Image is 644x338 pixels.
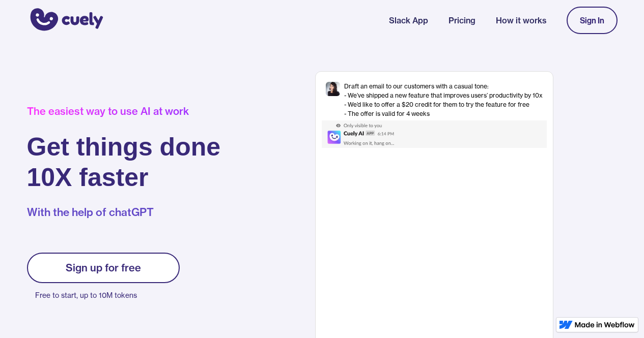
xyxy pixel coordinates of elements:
div: Sign up for free [66,262,141,274]
img: Made in Webflow [575,322,635,328]
a: How it works [496,14,546,26]
div: Draft an email to our customers with a casual tone: - We’ve shipped a new feature that improves u... [344,82,543,118]
div: Sign In [580,16,604,25]
a: Pricing [449,14,475,26]
div: The easiest way to use AI at work [27,105,221,117]
a: Slack App [389,14,428,26]
p: With the help of chatGPT [27,205,221,220]
h1: Get things done 10X faster [27,132,221,193]
a: Sign up for free [27,253,180,283]
a: Sign In [567,7,618,34]
p: Free to start, up to 10M tokens [35,288,180,302]
a: home [27,2,103,39]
